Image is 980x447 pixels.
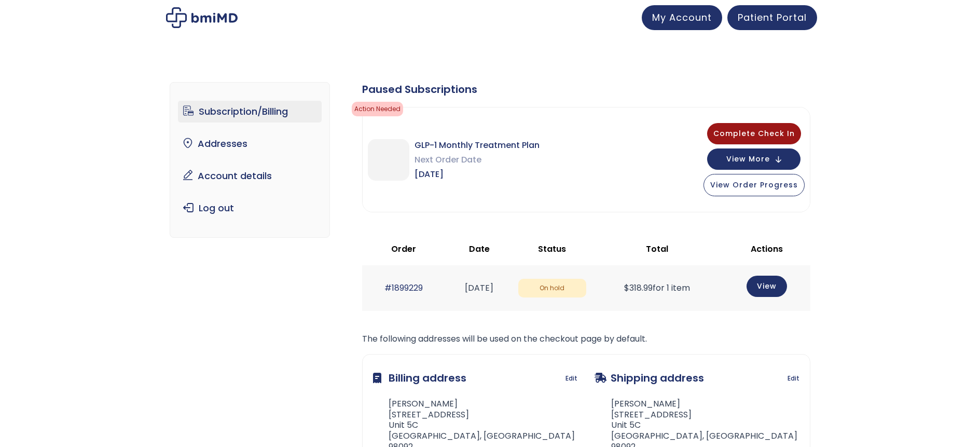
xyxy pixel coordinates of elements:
a: Addresses [178,133,322,155]
img: My account [166,7,238,28]
nav: Account pages [170,82,330,238]
a: Edit [565,371,577,386]
a: My Account [642,5,722,30]
span: My Account [652,11,712,24]
a: Account details [178,165,322,187]
span: Action Needed [352,102,403,116]
span: Complete Check In [713,128,795,139]
span: Total [646,243,668,255]
a: #1899229 [384,282,423,294]
a: Log out [178,197,322,219]
span: Actions [751,243,783,255]
h3: Shipping address [595,365,704,391]
span: $ [624,282,629,294]
div: Paused Subscriptions [362,82,810,97]
p: The following addresses will be used on the checkout page by default. [362,332,810,346]
h3: Billing address [373,365,466,391]
time: [DATE] [465,282,493,294]
span: Status [538,243,566,255]
td: for 1 item [591,265,723,310]
span: View More [726,156,770,162]
button: View Order Progress [703,174,805,196]
span: 318.99 [624,282,653,294]
span: On hold [518,279,587,298]
span: Next Order Date [415,153,540,167]
button: View More [707,148,800,170]
button: Complete Check In [707,123,801,144]
a: Edit [788,371,799,386]
a: Patient Portal [727,5,817,30]
span: Date [469,243,490,255]
span: Order [391,243,416,255]
span: Patient Portal [738,11,807,24]
span: GLP-1 Monthly Treatment Plan [415,138,540,153]
span: [DATE] [415,167,540,182]
a: Subscription/Billing [178,101,322,123]
a: View [747,276,787,297]
span: View Order Progress [710,180,798,190]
